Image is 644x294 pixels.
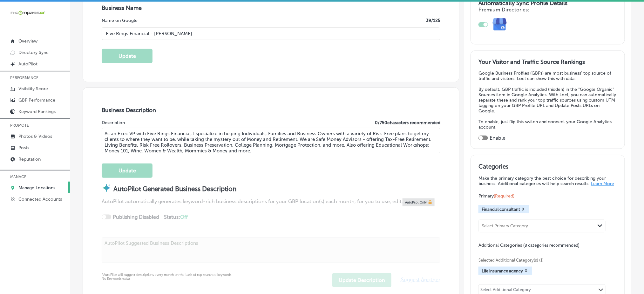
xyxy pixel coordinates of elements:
span: Life insurance agency [482,269,523,273]
p: Posts [18,145,29,150]
input: Enter Location Name [102,27,440,40]
p: By default, GBP traffic is included (hidden) in the "Google Organic" Sources item in Google Analy... [478,87,617,114]
img: 660ab0bf-5cc7-4cb8-ba1c-48b5ae0f18e60NCTV_CLogo_TV_Black_-500x88.png [10,10,45,16]
label: Description [102,120,125,125]
span: (Required) [494,193,514,199]
span: (8 categories recommended) [523,242,580,248]
p: Connected Accounts [18,197,62,202]
span: Primary [478,193,514,199]
label: 0 / 750 characters recommended [375,120,440,125]
span: Selected Additional Category(s) (1) [478,258,612,263]
p: Google Business Profiles (GBPs) are most business' top source of traffic and visitors. Locl can s... [478,70,617,81]
h3: Categories [478,163,617,172]
img: autopilot-icon [102,183,111,193]
p: Directory Sync [18,50,49,55]
h3: Your Visitor and Traffic Source Rankings [478,58,617,65]
h3: Business Name [102,4,440,11]
label: Enable [490,135,505,141]
a: Learn More [591,181,614,186]
span: Additional Categories [478,243,580,248]
button: Update [102,164,153,178]
p: Keyword Rankings [18,109,56,114]
strong: AutoPilot Generated Business Description [113,185,237,193]
p: Manage Locations [18,185,55,190]
p: Overview [18,38,37,44]
label: 39 /125 [426,18,440,23]
p: GBP Performance [18,97,55,103]
button: X [523,268,529,273]
div: Select Primary Category [482,224,528,229]
p: Reputation [18,157,41,162]
p: Visibility Score [18,86,48,91]
button: Update [102,49,153,63]
h3: Business Description [102,107,440,114]
h4: Premium Directories: [478,7,617,13]
button: X [520,207,526,212]
label: Name on Google [102,18,138,23]
p: To enable, just flip this switch and connect your Google Analytics account. [478,119,617,130]
p: AutoPilot [18,61,37,67]
img: e7ababfa220611ac49bdb491a11684a6.png [488,13,512,37]
p: Photos & Videos [18,134,52,139]
p: Make the primary category the best choice for describing your business. Additional categories wil... [478,176,617,186]
span: Financial consultant [482,207,520,212]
